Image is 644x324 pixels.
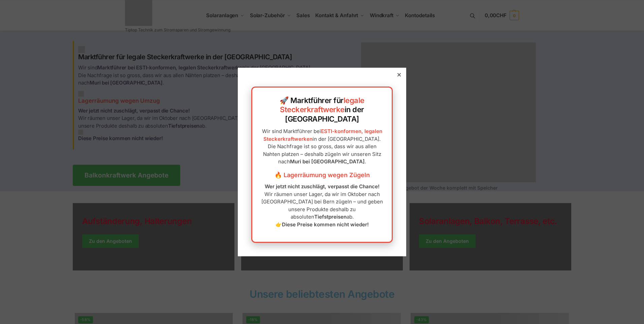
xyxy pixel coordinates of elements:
a: ESTI-konformen, legalen Steckerkraftwerken [263,128,382,142]
strong: Muri bei [GEOGRAPHIC_DATA] [290,158,365,165]
strong: Diese Preise kommen nicht wieder! [282,221,369,228]
strong: Wer jetzt nicht zuschlägt, verpasst die Chance! [265,183,380,190]
strong: Tiefstpreisen [314,214,347,220]
h2: 🚀 Marktführer für in der [GEOGRAPHIC_DATA] [259,96,385,124]
p: Wir räumen unser Lager, da wir im Oktober nach [GEOGRAPHIC_DATA] bei Bern zügeln – und geben unse... [259,183,385,228]
a: legale Steckerkraftwerke [280,96,364,114]
p: Wir sind Marktführer bei in der [GEOGRAPHIC_DATA]. Die Nachfrage ist so gross, dass wir aus allen... [259,128,385,166]
h3: 🔥 Lagerräumung wegen Zügeln [259,171,385,180]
